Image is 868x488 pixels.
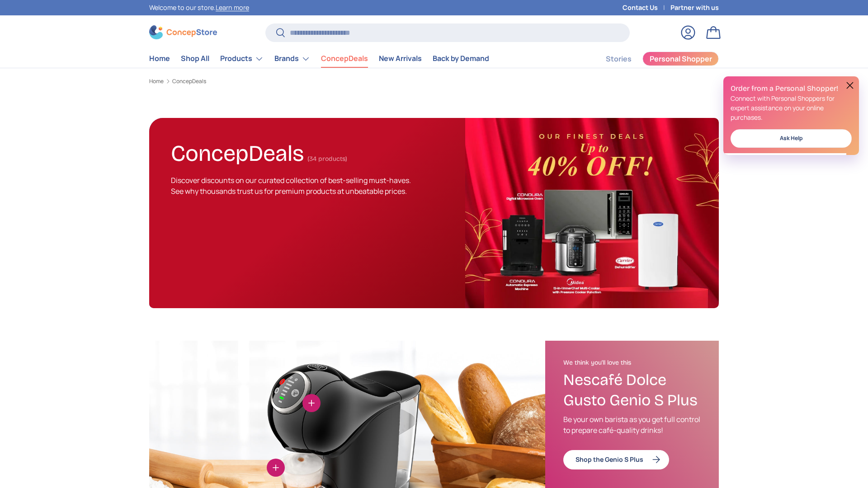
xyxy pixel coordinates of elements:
a: ConcepDeals [321,50,368,67]
summary: Brands [269,50,316,68]
h3: Nescafé Dolce Gusto Genio S Plus [563,370,701,411]
a: Home [149,79,164,84]
nav: Secondary [584,50,719,68]
a: Personal Shopper [642,52,719,66]
span: Discover discounts on our curated collection of best-selling must-haves. See why thousands trust ... [171,175,411,196]
a: Products [220,50,264,68]
a: Stories [606,50,632,68]
a: Brands [274,50,310,68]
a: Shop All [181,50,209,67]
a: Shop the Genio S Plus [563,450,669,469]
h2: We think you'll love this [563,359,701,367]
p: Connect with Personal Shoppers for expert assistance on your online purchases. [731,94,852,122]
a: ConcepDeals [172,79,206,84]
a: Ask Help [731,129,852,148]
a: Partner with us [670,3,719,13]
a: Back by Demand [433,50,489,67]
span: (34 products) [307,155,347,163]
h2: Order from a Personal Shopper! [731,84,852,94]
summary: Products [215,50,269,68]
img: ConcepDeals [465,118,719,308]
a: New Arrivals [379,50,422,67]
nav: Breadcrumbs [149,77,719,85]
p: Welcome to our store. [149,3,249,13]
span: Personal Shopper [650,55,712,62]
nav: Primary [149,50,489,68]
p: Be your own barista as you get full control to prepare café-quality drinks! [563,414,701,436]
h1: ConcepDeals [171,136,304,167]
a: Learn more [216,3,249,12]
a: Contact Us [623,3,670,13]
a: Home [149,50,170,67]
img: ConcepStore [149,25,217,39]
